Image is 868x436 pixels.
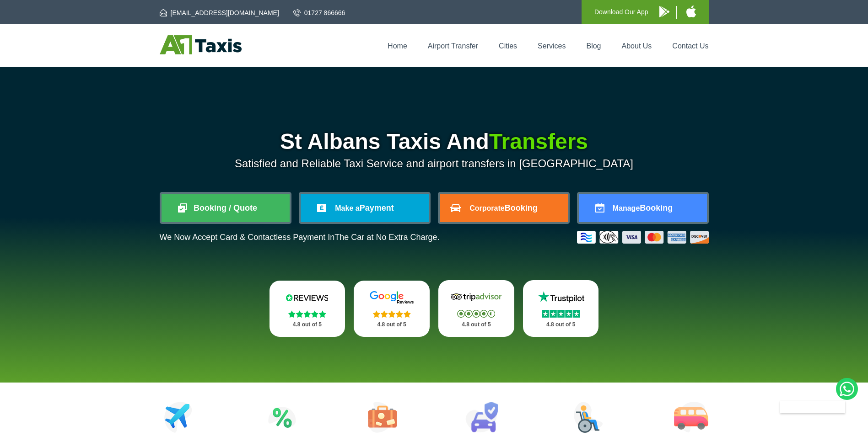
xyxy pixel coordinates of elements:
[164,402,192,433] img: Airport Transfers
[301,194,429,222] a: Make aPayment
[469,204,504,212] span: Corporate
[280,291,334,304] img: Reviews.io
[388,42,407,50] a: Home
[364,319,420,330] p: 4.8 out of 5
[542,310,580,318] img: Stars
[613,204,640,212] span: Manage
[457,310,495,318] img: Stars
[594,6,648,18] p: Download Our App
[577,231,709,244] img: Credit And Debit Cards
[160,157,709,170] p: Satisfied and Reliable Taxi Service and airport transfers in [GEOGRAPHIC_DATA]
[335,204,359,212] span: Make a
[523,280,599,337] a: Trustpilot Stars 4.8 out of 5
[499,42,517,50] a: Cities
[449,290,504,304] img: Tripadvisor
[364,291,419,304] img: Google
[534,290,588,304] img: Trustpilot
[674,402,708,433] img: Minibus
[160,233,440,242] p: We Now Accept Card & Contactless Payment In
[586,42,601,50] a: Blog
[334,233,439,242] span: The Car at No Extra Charge.
[622,42,652,50] a: About Us
[160,131,709,153] h1: St Albans Taxis And
[160,8,279,17] a: [EMAIL_ADDRESS][DOMAIN_NAME]
[438,280,514,337] a: Tripadvisor Stars 4.8 out of 5
[288,310,326,318] img: Stars
[440,194,568,222] a: CorporateBooking
[574,402,603,433] img: Wheelchair
[354,281,430,337] a: Google Stars 4.8 out of 5
[659,6,669,17] img: A1 Taxis Android App
[686,5,696,17] img: A1 Taxis iPhone App
[160,35,242,54] img: A1 Taxis St Albans LTD
[373,310,411,318] img: Stars
[162,194,290,222] a: Booking / Quote
[489,129,588,154] span: Transfers
[428,42,478,50] a: Airport Transfer
[448,319,504,330] p: 4.8 out of 5
[280,319,335,330] p: 4.8 out of 5
[672,42,708,50] a: Contact Us
[533,319,589,330] p: 4.8 out of 5
[268,402,296,433] img: Attractions
[293,8,345,17] a: 01727 866666
[579,194,707,222] a: ManageBooking
[538,42,566,50] a: Services
[465,402,498,433] img: Car Rental
[368,402,397,433] img: Tours
[270,281,345,337] a: Reviews.io Stars 4.8 out of 5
